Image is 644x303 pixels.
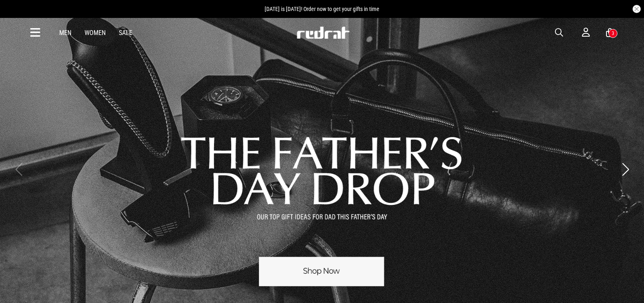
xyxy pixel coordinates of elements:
img: Redrat logo [296,26,350,39]
button: Next slide [620,160,631,178]
div: 3 [612,31,614,36]
a: Men [59,29,71,37]
button: Previous slide [13,160,24,178]
a: Women [85,29,106,37]
a: 3 [606,29,614,37]
span: [DATE] is [DATE]! Order now to get your gifts in time [265,6,379,12]
a: Sale [119,29,132,37]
